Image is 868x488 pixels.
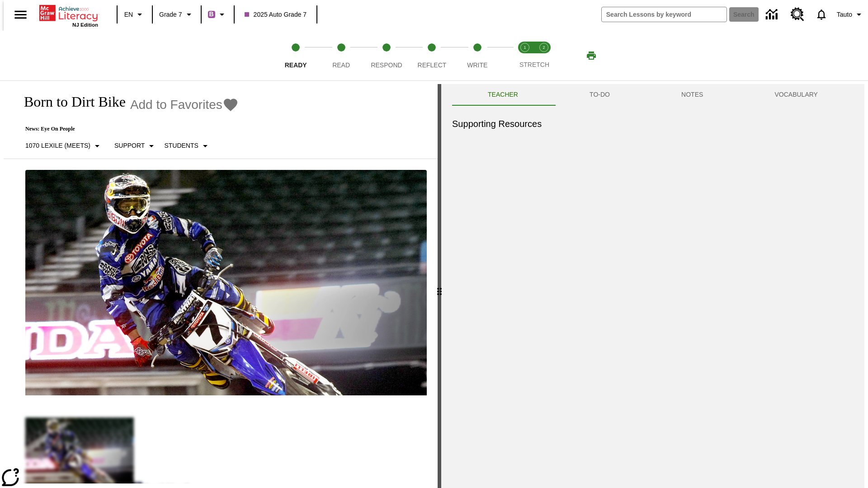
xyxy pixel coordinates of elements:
button: Respond step 3 of 5 [360,31,413,80]
button: Select Lexile, 1070 Lexile (Meets) [22,138,106,154]
span: EN [124,10,133,19]
button: VOCABULARY [739,84,854,106]
button: Read step 2 of 5 [315,31,367,80]
div: Press Enter or Spacebar and then press right and left arrow keys to move the slider [438,84,441,488]
span: Ready [285,61,307,69]
button: Add to Favorites - Born to Dirt Bike [130,97,239,113]
text: 2 [542,45,545,50]
span: STRETCH [519,61,549,68]
button: TO-DO [554,84,646,106]
div: Instructional Panel Tabs [452,84,854,106]
button: Write step 5 of 5 [451,31,504,80]
span: Reflect [418,61,447,69]
span: Tauto [837,10,852,19]
button: Print [577,47,606,64]
h1: Born to Dirt Bike [14,94,126,110]
p: News: Eye On People [14,126,239,132]
span: 2025 Auto Grade 7 [245,10,307,19]
button: Profile/Settings [833,6,868,23]
button: Scaffolds, Support [111,138,160,154]
span: B [209,9,214,20]
div: reading [4,84,438,483]
span: Add to Favorites [130,98,222,112]
span: Respond [371,61,402,69]
button: Reflect step 4 of 5 [406,31,458,80]
button: Grade: Grade 7, Select a grade [156,6,198,23]
input: search field [602,7,726,22]
span: NJ Edition [72,22,98,28]
button: Stretch Respond step 2 of 2 [531,31,557,80]
button: Select Student [160,138,214,154]
p: Students [164,141,198,150]
button: NOTES [646,84,739,106]
p: Support [114,141,145,150]
button: Stretch Read step 1 of 2 [512,31,538,80]
a: Notifications [810,3,833,26]
button: Teacher [452,84,554,106]
span: Grade 7 [159,10,182,19]
button: Ready step 1 of 5 [269,31,322,80]
p: 1070 Lexile (Meets) [25,141,90,150]
div: activity [441,84,864,488]
button: Boost Class color is purple. Change class color [204,6,231,23]
button: Open side menu [7,1,34,28]
div: Home [39,3,98,28]
img: Motocross racer James Stewart flies through the air on his dirt bike. [25,170,427,396]
button: Language: EN, Select a language [120,6,149,23]
a: Data Center [760,2,785,27]
span: Read [332,61,350,69]
a: Resource Center, Will open in new tab [785,2,810,27]
h6: Supporting Resources [452,117,854,131]
span: Write [467,61,487,69]
text: 1 [524,45,526,50]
